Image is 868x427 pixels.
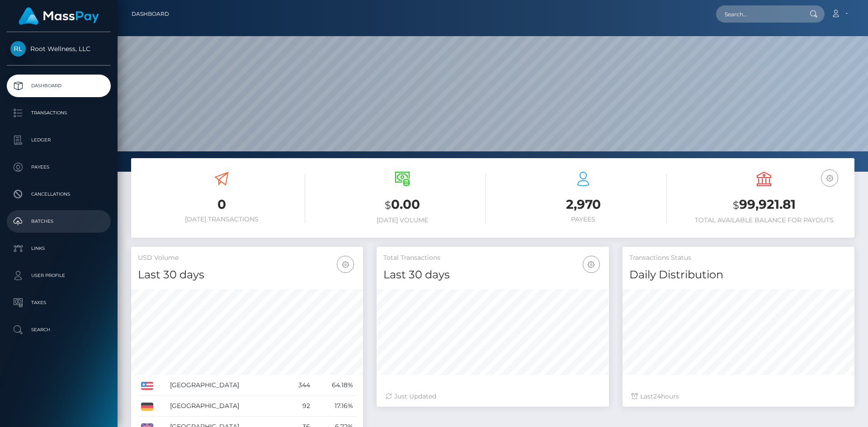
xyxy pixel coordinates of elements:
h3: 0 [138,196,305,213]
h5: Transactions Status [629,253,848,263]
p: Transactions [10,106,107,120]
h3: 0.00 [319,196,486,214]
h6: [DATE] Volume [319,216,486,224]
td: 64.18% [313,375,356,396]
h6: Total Available Balance for Payouts [680,216,848,224]
h4: Daily Distribution [629,267,848,283]
a: Cancellations [7,183,111,206]
h5: USD Volume [138,253,356,263]
a: Dashboard [7,75,111,97]
h3: 99,921.81 [680,196,848,214]
h6: [DATE] Transactions [138,216,305,223]
a: Transactions [7,102,111,124]
td: 92 [285,396,313,417]
small: $ [385,199,391,211]
a: Links [7,237,111,260]
p: Ledger [10,133,107,147]
a: Batches [7,210,111,233]
span: 24 [653,392,661,400]
td: 17.16% [313,396,356,417]
h6: Payees [500,216,667,223]
p: Links [10,242,107,255]
td: [GEOGRAPHIC_DATA] [167,375,285,396]
a: User Profile [7,264,111,287]
a: Taxes [7,291,111,314]
img: MassPay Logo [19,7,99,25]
p: User Profile [10,269,107,282]
p: Batches [10,215,107,228]
img: Root Wellness, LLC [10,41,26,56]
td: [GEOGRAPHIC_DATA] [167,396,285,417]
h5: Total Transactions [383,253,602,263]
p: Dashboard [10,79,107,93]
td: 344 [285,375,313,396]
a: Dashboard [132,5,169,23]
p: Search [10,323,107,337]
small: $ [733,199,739,211]
a: Payees [7,156,111,178]
p: Taxes [10,296,107,310]
div: Just Updated [386,392,599,401]
div: Last hours [632,392,845,401]
a: Search [7,319,111,341]
p: Cancellations [10,188,107,201]
img: US.png [141,382,153,390]
p: Payees [10,160,107,174]
span: Root Wellness, LLC [7,45,111,53]
h4: Last 30 days [138,267,356,283]
h3: 2,970 [500,196,667,213]
h4: Last 30 days [383,267,602,283]
input: Search... [716,5,801,23]
img: DE.png [141,403,153,411]
a: Ledger [7,129,111,151]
